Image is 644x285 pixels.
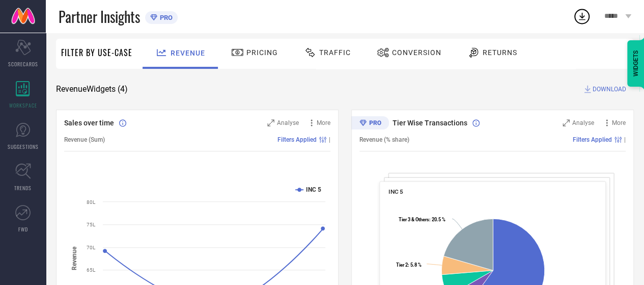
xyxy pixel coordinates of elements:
[593,84,626,94] span: DOWNLOAD
[392,48,441,57] span: Conversion
[64,119,114,127] span: Sales over time
[329,136,330,143] span: |
[359,136,409,143] span: Revenue (% share)
[59,6,140,27] span: Partner Insights
[277,136,317,143] span: Filters Applied
[14,184,32,192] span: TRENDS
[71,246,78,270] tspan: Revenue
[396,262,422,268] text: : 5.8 %
[64,136,105,143] span: Revenue (Sum)
[483,48,517,57] span: Returns
[563,119,570,126] svg: Zoom
[573,136,612,143] span: Filters Applied
[319,48,351,57] span: Traffic
[351,116,389,132] div: Premium
[8,60,38,68] span: SCORECARDS
[399,217,429,222] tspan: Tier 3 & Others
[18,225,28,233] span: FWD
[87,267,96,273] text: 65L
[317,119,330,126] span: More
[396,262,408,268] tspan: Tier 2
[393,119,467,127] span: Tier Wise Transactions
[87,245,96,250] text: 70L
[87,222,96,227] text: 75L
[388,188,403,195] span: INC 5
[56,84,128,94] span: Revenue Widgets ( 4 )
[306,186,321,193] text: INC 5
[277,119,299,126] span: Analyse
[8,143,39,150] span: SUGGESTIONS
[61,46,132,59] span: Filter By Use-Case
[612,119,626,126] span: More
[573,7,591,25] div: Open download list
[624,136,626,143] span: |
[246,48,278,57] span: Pricing
[87,199,96,205] text: 80L
[267,119,274,126] svg: Zoom
[399,217,445,222] text: : 20.5 %
[572,119,594,126] span: Analyse
[157,14,173,21] span: PRO
[9,101,37,109] span: WORKSPACE
[171,49,205,57] span: Revenue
